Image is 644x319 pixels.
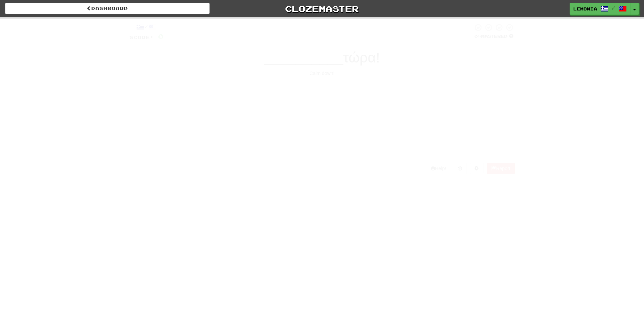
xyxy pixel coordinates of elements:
span: 0 [349,18,355,26]
button: Help! [427,163,451,174]
span: Καναδικός [233,130,280,140]
span: __________ [264,50,343,65]
span: 0 [204,18,210,26]
button: 1.Ηρέμησε [192,81,317,111]
div: / [129,23,164,32]
small: 1 . [233,95,237,100]
a: Dashboard [5,3,210,14]
button: 4.Υπαλλήλους [327,120,452,150]
span: 10 [475,18,486,26]
span: Υπαλλήλους [363,130,420,140]
span: Score: [129,34,154,40]
button: 2.Ασυνείδητος [327,81,452,111]
span: lemonia [573,6,597,12]
button: Report [487,163,515,174]
span: τώρα! [343,50,380,65]
span: Ασυνείδητος [363,91,420,101]
small: 2 . [359,95,363,100]
span: / [612,5,615,10]
small: 4 . [359,134,363,139]
div: Mastered [473,33,515,39]
span: 0 % [474,33,481,39]
a: Clozemaster [220,3,424,15]
a: lemonia / [570,3,630,15]
div: Calm down! [129,70,515,77]
button: Round history (alt+y) [454,163,467,174]
span: 0 [158,32,164,41]
small: 3 . [229,134,233,139]
span: Ηρέμησε [237,91,276,101]
button: 3.Καναδικός [192,120,317,150]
